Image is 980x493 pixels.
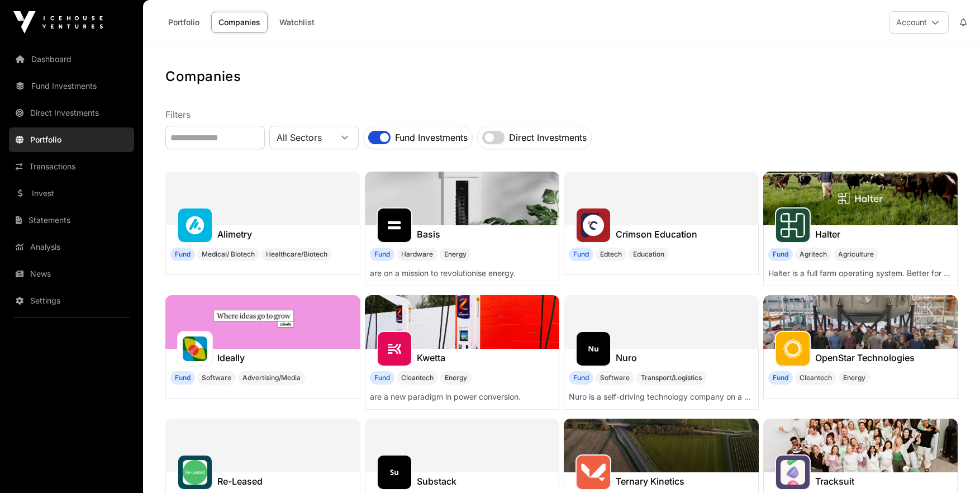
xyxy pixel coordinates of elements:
span: Fund [370,248,394,261]
span: Medical/ Biotech [202,250,255,259]
a: Companies [211,12,268,33]
label: Direct Investments [509,131,587,144]
p: are a new paradigm in power conversion. [370,391,555,402]
span: Hardware [401,250,433,259]
img: OpenStar Technologies [763,295,958,349]
a: Direct Investments [9,101,134,125]
span: Edtech [600,250,622,259]
img: Ideally [165,295,360,349]
a: Statements [9,208,134,233]
a: Re-Leased [217,475,263,488]
span: Fund [170,371,195,385]
span: Healthcare/Biotech [266,250,327,259]
p: Nuro is a self-driving technology company on a mission to make autonomy accessible to all. [569,391,754,402]
a: Crimson Education [616,227,697,241]
a: Kwetta [417,351,445,364]
a: Ideally [217,351,245,364]
img: Alimetry.svg [183,213,207,238]
img: Halter [763,172,958,225]
span: All Sectors [270,127,331,148]
p: Filters [165,108,958,121]
p: Halter is a full farm operating system. Better for the planet, better for the animals, better for... [768,268,953,279]
img: Kwetta [365,295,560,349]
label: Fund Investments [395,131,468,144]
img: unnamed.jpg [581,213,606,238]
a: Transactions [9,154,134,179]
a: News [9,262,134,286]
a: Analysis [9,235,134,259]
span: Education [633,250,664,259]
img: Ternary Kinetics [564,419,759,472]
img: OpenStar.svg [781,336,805,361]
img: substack435.png [382,460,407,485]
span: Fund [768,248,793,261]
iframe: Chat Widget [924,439,980,493]
h1: Companies [165,68,958,86]
span: Software [202,373,231,382]
span: Fund [569,371,593,385]
span: Cleantech [401,373,434,382]
img: download.png [183,460,207,485]
a: Alimetry [217,227,252,241]
a: Tracksuit [815,475,854,488]
span: Agritech [800,250,827,259]
button: Account [889,11,949,34]
img: 1691116078143.jpeg [183,336,207,361]
a: Nuro [616,351,637,364]
img: output-onlinepngtools---2025-01-23T085927.457.png [581,460,606,485]
span: Transport/Logistics [641,373,702,382]
span: Fund [569,248,593,261]
a: Fund Investments [9,74,134,98]
span: Energy [843,373,865,382]
img: nuro436.png [581,336,606,361]
a: Substack [417,475,456,488]
span: Cleantech [800,373,832,382]
img: Icehouse Ventures Logo [13,11,103,34]
span: Fund [170,248,195,261]
a: Ternary Kinetics [616,475,684,488]
span: Fund [370,371,394,385]
a: Halter [815,227,840,241]
img: Tracksuit [763,419,958,472]
span: Energy [445,373,467,382]
a: Basis [417,227,440,241]
p: are on a mission to revolutionise energy. [370,268,555,279]
span: Advertising/Media [242,373,301,382]
a: Dashboard [9,47,134,72]
span: Agriculture [838,250,874,259]
span: Software [600,373,630,382]
img: Basis [365,172,560,225]
a: Portfolio [9,127,134,152]
a: Watchlist [272,12,322,33]
span: Energy [444,250,467,259]
span: Fund [768,371,793,385]
img: gotracksuit_logo.jpeg [781,460,805,485]
img: SVGs_Basis.svg [382,213,407,238]
a: Invest [9,181,134,206]
a: OpenStar Technologies [815,351,915,364]
a: Settings [9,288,134,313]
img: SVGs_Kwetta.svg [382,336,407,361]
a: Portfolio [161,12,207,33]
img: Halter-Favicon.svg [781,213,805,238]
